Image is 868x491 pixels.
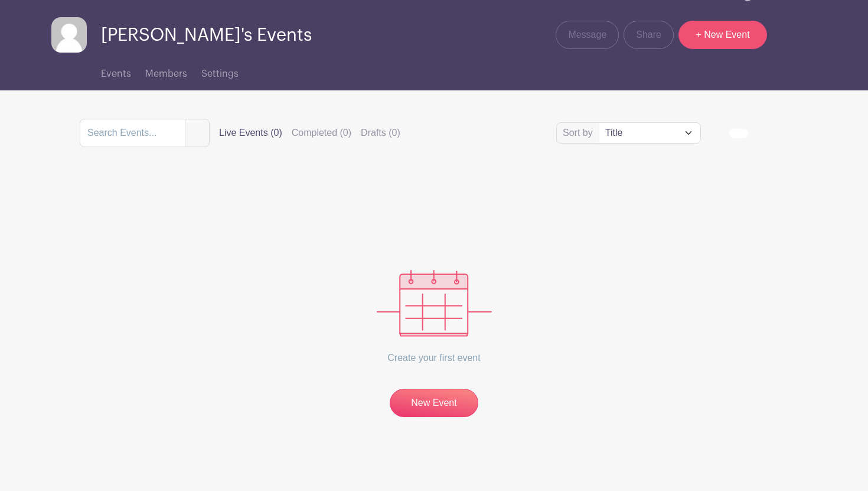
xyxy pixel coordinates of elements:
span: Events [101,69,131,79]
a: Share [624,21,674,49]
a: New Event [390,389,478,417]
span: Share [636,28,661,42]
span: Members [145,69,187,79]
label: Sort by [563,126,596,140]
a: Message [556,21,619,49]
a: + New Event [678,21,767,49]
label: Live Events (0) [219,126,282,140]
span: Message [568,28,606,42]
div: filters [219,126,400,140]
p: Create your first event [377,337,492,379]
input: Search Events... [80,119,185,147]
img: events_empty-56550af544ae17c43cc50f3ebafa394433d06d5f1891c01edc4b5d1d59cfda54.svg [377,270,492,337]
div: order and view [729,129,788,138]
label: Completed (0) [292,126,351,140]
a: Settings [201,53,239,90]
img: default-ce2991bfa6775e67f084385cd625a349d9dcbb7a52a09fb2fda1e96e2d18dcdb.png [51,17,87,53]
a: Events [101,53,131,90]
a: Members [145,53,187,90]
label: Drafts (0) [361,126,400,140]
span: Settings [201,69,239,79]
span: [PERSON_NAME]'s Events [101,25,312,45]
